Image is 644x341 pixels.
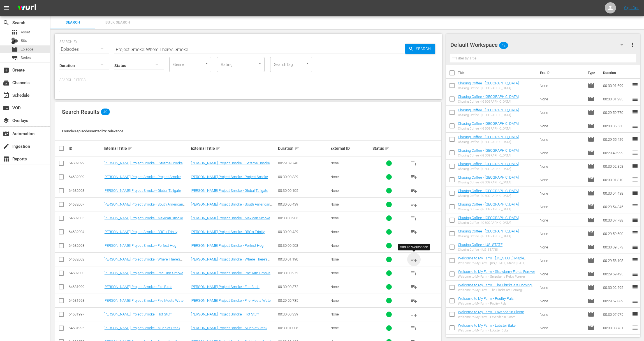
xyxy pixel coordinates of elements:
span: playlist_add [411,297,417,304]
a: Welcome to My Farm - The Chicks are Coming! [458,283,532,287]
div: Welcome to My Farm - Strawberry Fields Forever [458,275,535,278]
span: sort [294,146,299,151]
td: None [538,227,586,240]
div: ID [69,146,102,151]
span: playlist_add [411,174,417,180]
span: playlist_add [411,187,417,194]
span: Episode [588,109,594,116]
button: playlist_add [407,308,421,321]
div: None [330,285,370,289]
td: 00:29:56.108 [601,254,632,267]
span: Episode [588,176,594,183]
td: None [538,294,586,308]
td: 00:30:08.781 [601,321,632,335]
div: Chasing Coffee - [GEOGRAPHIC_DATA] [458,86,519,90]
div: Welcome to My Farm - [US_STATE] Maple [DATE] [458,261,535,265]
a: [PERSON_NAME] Project Smoke - Where There's Smoke [191,257,270,266]
a: [PERSON_NAME] Project Smoke - Fire Meets Water [104,298,185,303]
a: [PERSON_NAME] Project Smoke - Perfect Hog [191,243,263,248]
div: 00:30:01.190 [278,257,329,261]
span: Episode [588,82,594,89]
div: Welcome to My Farm - Poultry Pals [458,302,514,305]
a: [PERSON_NAME] Project Smoke - BBQ's Trinity [191,230,265,234]
span: Found 40 episodes sorted by: relevance [62,129,123,133]
td: 00:29:54.845 [601,200,632,213]
span: Episode [588,298,594,304]
td: None [538,200,586,213]
span: more_vert [629,42,636,48]
span: Episode [588,96,594,102]
div: None [330,230,370,234]
button: playlist_add [407,211,421,225]
span: reorder [632,95,638,102]
a: Chasing Coffee - [GEOGRAPHIC_DATA] [458,121,519,126]
span: reorder [632,230,638,237]
a: Welcome to My Farm - [US_STATE] Maple [DATE] [458,256,526,264]
div: 00:30:00.272 [278,271,329,275]
div: 00:30:00.508 [278,243,329,248]
span: sort [128,146,133,151]
div: Chasing Coffee - [GEOGRAPHIC_DATA] [458,113,519,117]
td: None [538,119,586,133]
td: None [538,79,586,92]
a: Chasing Coffee - [GEOGRAPHIC_DATA] [458,175,519,179]
div: None [330,216,370,220]
button: playlist_add [407,239,421,252]
td: None [538,133,586,146]
span: Series [11,55,18,61]
span: Search [54,19,92,26]
a: [PERSON_NAME] Project Smoke - Pac-Rim Smoke [191,271,270,275]
a: [PERSON_NAME] Project Smoke - Fire Meets Water [191,298,272,303]
td: 00:30:07.788 [601,213,632,227]
div: Chasing Coffee - [GEOGRAPHIC_DATA] [458,234,519,238]
td: 00:30:07.975 [601,308,632,321]
span: playlist_add [411,270,417,277]
p: Search Filters: [59,78,437,82]
td: 00:30:01.310 [601,173,632,186]
a: Chasing Coffee - [GEOGRAPHIC_DATA] [458,81,519,85]
div: Internal Title [104,145,189,152]
span: 42 [499,40,508,51]
button: playlist_add [407,294,421,307]
span: Episode [588,244,594,250]
button: playlist_add [407,280,421,294]
button: playlist_add [407,225,421,239]
span: Episode [588,203,594,210]
div: Chasing Coffee - [GEOGRAPHIC_DATA] [458,140,519,144]
button: Open [257,61,263,66]
div: Chasing Coffee - [GEOGRAPHIC_DATA] [458,100,519,103]
th: Type [584,65,600,81]
div: None [330,202,370,206]
a: Chasing Coffee - [GEOGRAPHIC_DATA] [458,162,519,166]
img: ans4CAIJ8jUAAAAAAAAAAAAAAAAAAAAAAAAgQb4GAAAAAAAAAAAAAAAAAAAAAAAAJMjXAAAAAAAAAAAAAAAAAAAAAAAAgAT5G... [13,1,40,15]
td: 00:30:02.595 [601,281,632,294]
span: playlist_add [411,160,417,167]
div: Chasing Coffee - [GEOGRAPHIC_DATA] [458,127,519,130]
a: Chasing Coffee - [GEOGRAPHIC_DATA] [458,135,519,139]
a: Chasing Coffee - [GEOGRAPHIC_DATA] [458,108,519,112]
div: 00:30:00.339 [278,175,329,179]
a: [PERSON_NAME] Project Smoke - Much at Steak [104,326,180,330]
span: Bulk Search [99,19,137,26]
div: Bits [11,38,18,44]
span: Episode [588,149,594,156]
span: 40 [101,109,110,115]
div: 00:30:00.105 [278,188,329,193]
td: 00:30:02.858 [601,160,632,173]
td: 00:29:55.429 [601,133,632,146]
div: 64631998 [69,298,102,303]
a: Chasing Coffee - [GEOGRAPHIC_DATA] [458,229,519,233]
td: None [538,240,586,254]
span: sort [385,146,390,151]
span: reorder [632,284,638,291]
button: playlist_add [407,266,421,280]
span: VOD [3,105,10,111]
a: [PERSON_NAME] Project Smoke - Pac-Rim Smoke [104,271,183,275]
div: Chasing Coffee - [GEOGRAPHIC_DATA] [458,154,519,157]
div: 64632022 [69,161,102,165]
a: Chasing Coffee - [GEOGRAPHIC_DATA] [458,216,519,220]
div: External Title [191,145,276,152]
div: 00:30:00.205 [278,216,329,220]
span: reorder [632,203,638,210]
div: None [330,326,370,330]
